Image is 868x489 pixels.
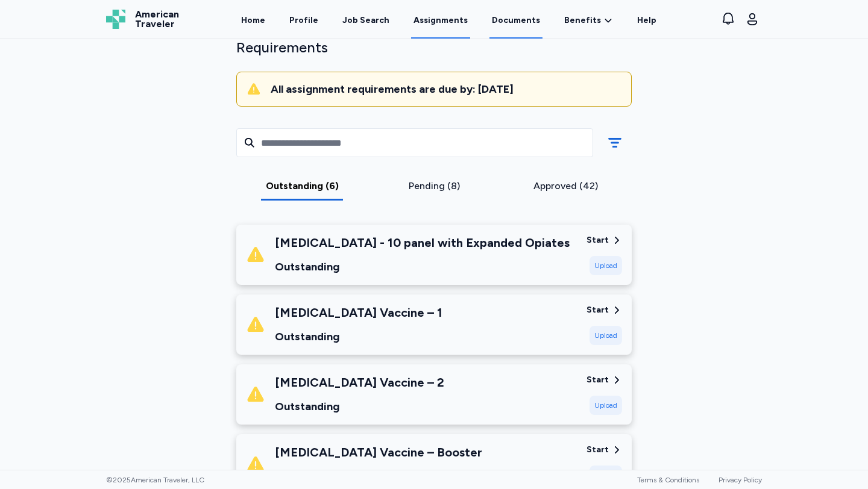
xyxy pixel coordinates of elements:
[590,326,622,345] div: Upload
[275,258,570,275] div: Outstanding
[505,179,627,193] div: Approved (42)
[411,1,470,39] a: Assignments
[275,398,444,415] div: Outstanding
[590,396,622,415] div: Upload
[135,10,179,29] span: American Traveler
[373,179,495,193] div: Pending (8)
[275,328,442,345] div: Outstanding
[236,38,632,57] div: Requirements
[271,82,621,96] div: All assignment requirements are due by: [DATE]
[489,1,542,39] a: Documents
[587,374,609,386] div: Start
[106,10,125,29] img: Logo
[564,14,601,26] span: Benefits
[587,234,609,246] div: Start
[590,466,622,485] div: Upload
[106,475,204,485] span: © 2025 American Traveler, LLC
[564,14,613,26] a: Benefits
[275,468,482,485] div: Outstanding
[275,444,482,461] div: [MEDICAL_DATA] Vaccine – Booster
[275,234,570,251] div: [MEDICAL_DATA] - 10 panel with Expanded Opiates
[637,476,699,484] a: Terms & Conditions
[342,14,389,26] div: Job Search
[719,476,762,484] a: Privacy Policy
[275,374,444,391] div: [MEDICAL_DATA] Vaccine – 2
[275,304,442,321] div: [MEDICAL_DATA] Vaccine – 1
[587,444,609,456] div: Start
[587,304,609,316] div: Start
[241,179,363,193] div: Outstanding (6)
[590,256,622,275] div: Upload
